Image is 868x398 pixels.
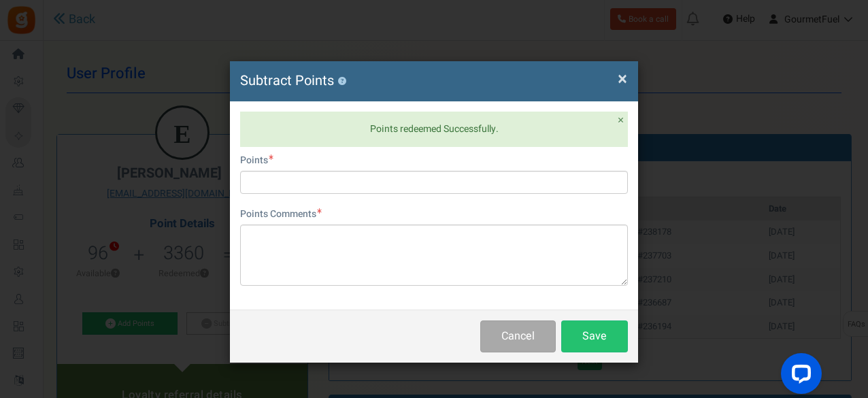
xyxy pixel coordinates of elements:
[561,320,628,352] button: Save
[240,154,273,167] label: Points
[240,208,322,221] label: Points Comments
[618,112,624,129] span: ×
[337,77,346,86] button: ?
[240,71,628,91] h4: Subtract Points
[480,320,556,352] button: Cancel
[618,66,627,92] span: ×
[240,112,628,147] div: Points redeemed Successfully.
